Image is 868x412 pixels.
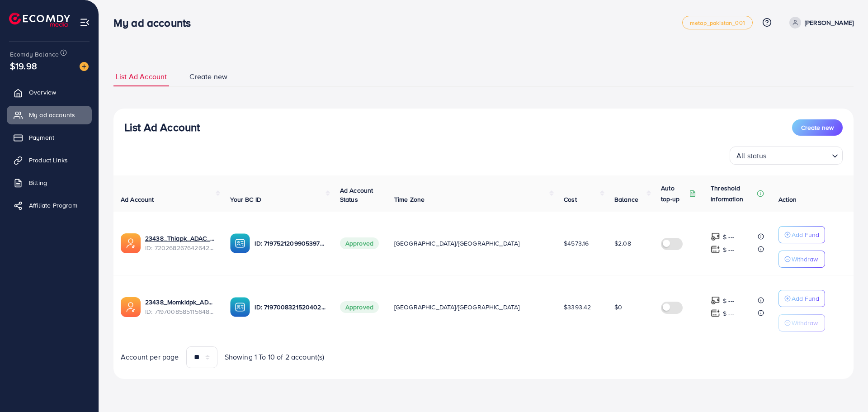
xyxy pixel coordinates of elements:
[682,16,753,29] a: metap_pakistan_001
[145,307,216,316] span: ID: 7197008585115648001
[7,151,92,169] a: Product Links
[80,62,89,71] img: image
[121,297,141,317] img: ic-ads-acc.e4c84228.svg
[564,195,577,204] span: Cost
[711,232,720,242] img: top-up amount
[7,196,92,214] a: Affiliate Program
[723,308,734,319] p: $ ---
[7,174,92,192] a: Billing
[145,298,216,307] a: 23438_Momkidpk_ADAC_1675684161705
[394,195,425,204] span: Time Zone
[778,251,825,268] button: Withdraw
[730,147,843,165] div: Search for option
[711,245,720,254] img: top-up amount
[792,254,818,265] p: Withdraw
[225,352,325,362] span: Showing 1 To 10 of 2 account(s)
[230,233,250,253] img: ic-ba-acc.ded83a64.svg
[29,178,47,187] span: Billing
[121,352,179,362] span: Account per page
[792,293,819,304] p: Add Fund
[29,88,56,97] span: Overview
[10,59,37,72] span: $19.98
[29,201,77,210] span: Affiliate Program
[189,71,227,82] span: Create new
[614,303,622,312] span: $0
[145,234,216,243] a: 23438_Thiapk_ADAC_1677011044986
[564,303,591,312] span: $3393.42
[830,371,861,405] iframe: Chat
[711,308,720,318] img: top-up amount
[124,121,200,134] h3: List Ad Account
[340,237,379,249] span: Approved
[230,297,250,317] img: ic-ba-acc.ded83a64.svg
[778,314,825,331] button: Withdraw
[340,301,379,313] span: Approved
[145,234,216,252] div: <span class='underline'>23438_Thiapk_ADAC_1677011044986</span></br>7202682676426424321
[792,317,818,328] p: Withdraw
[29,156,68,165] span: Product Links
[801,123,834,132] span: Create new
[786,17,854,28] a: [PERSON_NAME]
[7,128,92,147] a: Payment
[255,238,325,249] p: ID: 7197521209905397762
[778,290,825,307] button: Add Fund
[255,302,325,313] p: ID: 7197008321520402434
[7,106,92,124] a: My ad accounts
[145,298,216,316] div: <span class='underline'>23438_Momkidpk_ADAC_1675684161705</span></br>7197008585115648001
[614,239,631,248] span: $2.08
[10,50,59,59] span: Ecomdy Balance
[564,239,589,248] span: $4573.16
[723,244,734,255] p: $ ---
[394,239,520,248] span: [GEOGRAPHIC_DATA]/[GEOGRAPHIC_DATA]
[661,183,687,204] p: Auto top-up
[690,20,745,26] span: metap_pakistan_001
[113,16,198,29] h3: My ad accounts
[792,119,843,136] button: Create new
[29,133,54,142] span: Payment
[29,110,75,119] span: My ad accounts
[805,17,854,28] p: [PERSON_NAME]
[778,226,825,243] button: Add Fund
[769,147,828,162] input: Search for option
[9,13,70,27] img: logo
[735,149,769,162] span: All status
[792,229,819,240] p: Add Fund
[116,71,167,82] span: List Ad Account
[340,186,373,204] span: Ad Account Status
[394,303,520,312] span: [GEOGRAPHIC_DATA]/[GEOGRAPHIC_DATA]
[711,183,755,204] p: Threshold information
[230,195,261,204] span: Your BC ID
[80,17,90,28] img: menu
[723,232,734,242] p: $ ---
[711,296,720,305] img: top-up amount
[121,233,141,253] img: ic-ads-acc.e4c84228.svg
[723,295,734,306] p: $ ---
[145,243,216,252] span: ID: 7202682676426424321
[7,83,92,101] a: Overview
[778,195,797,204] span: Action
[614,195,638,204] span: Balance
[121,195,154,204] span: Ad Account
